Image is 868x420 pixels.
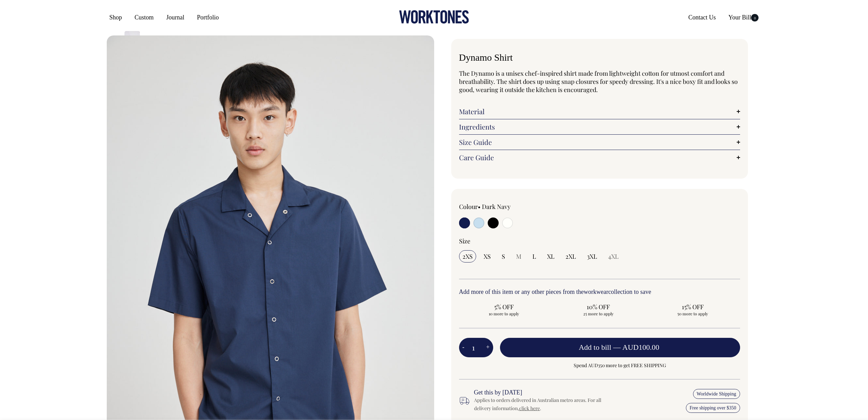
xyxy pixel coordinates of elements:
button: - [459,341,468,355]
input: 3XL [584,250,601,262]
a: Contact Us [686,11,719,24]
a: Custom [132,11,157,24]
button: + [483,341,493,355]
span: 0 [751,14,759,21]
img: off-white [124,31,140,55]
a: Portfolio [194,11,222,24]
input: 2XS [459,250,476,262]
a: Your Bill0 [726,11,762,24]
span: XL [547,252,555,260]
input: 2XL [562,250,579,262]
input: 15% OFF 50 more to apply [648,301,738,318]
span: 5% OFF [462,303,546,311]
a: Size Guide [459,138,740,146]
a: click here [519,405,540,411]
span: L [532,252,536,260]
span: 15% OFF [651,303,735,311]
input: M [513,250,525,262]
a: Journal [164,11,187,24]
a: Ingredients [459,123,740,131]
input: L [529,250,540,262]
div: Applies to orders delivered in Australian metro areas. For all delivery information, . [474,396,613,412]
span: 2XL [565,252,576,260]
a: Shop [107,11,125,24]
span: XS [484,252,491,260]
span: 25 more to apply [557,311,640,316]
input: S [498,250,509,262]
span: 4XL [608,252,619,260]
span: 3XL [587,252,597,260]
input: 10% OFF 25 more to apply [553,301,644,318]
a: Material [459,107,740,116]
span: 10% OFF [557,303,640,311]
span: 10 more to apply [462,311,546,316]
input: 5% OFF 10 more to apply [459,301,549,318]
span: M [516,252,521,260]
input: XL [544,250,558,262]
a: Care Guide [459,153,740,162]
span: 50 more to apply [651,311,735,316]
input: 4XL [605,250,622,262]
input: XS [480,250,494,262]
span: 2XS [462,252,473,260]
span: S [502,252,505,260]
